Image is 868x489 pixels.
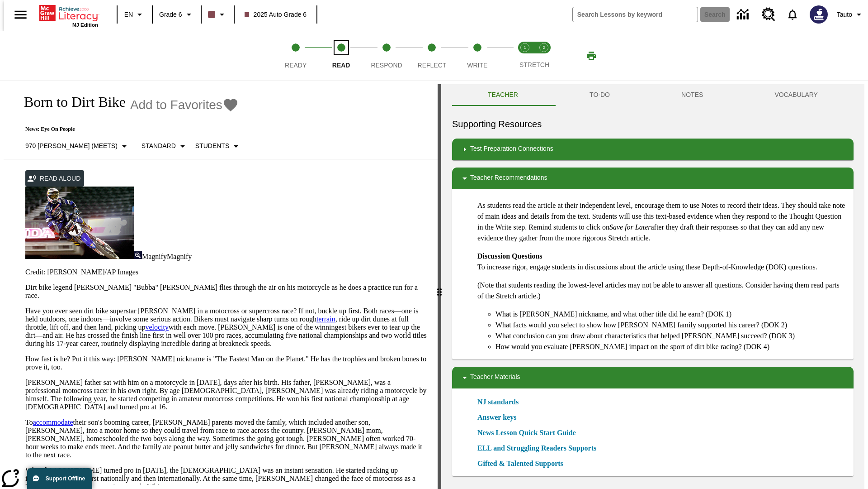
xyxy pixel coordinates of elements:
p: Teacher Materials [470,372,520,383]
a: accommodate [33,418,73,426]
p: Credit: [PERSON_NAME]/AP Images [25,268,427,276]
span: STRETCH [519,61,549,68]
button: Write step 5 of 5 [451,31,504,81]
input: search field [573,7,698,22]
span: EN [124,10,133,19]
a: ELL and Struggling Readers Supports [477,443,602,454]
span: Ready [285,62,307,69]
div: Test Preparation Connections [452,139,854,160]
button: Print [577,48,606,64]
em: Save for Later [609,223,651,231]
button: Read step 2 of 5 [315,31,367,81]
p: Teacher Recommendations [470,173,547,184]
button: Language: EN, Select a language [120,6,149,23]
button: Reflect step 4 of 5 [406,31,458,81]
a: Answer keys, Will open in new browser window or tab [477,412,516,423]
p: Test Preparation Connections [470,144,553,155]
h1: Born to Dirt Bike [14,94,126,110]
div: Teacher Recommendations [452,168,854,189]
button: Select a new avatar [804,3,833,26]
span: Respond [371,62,402,69]
p: As students read the article at their independent level, encourage them to use Notes to record th... [477,200,846,244]
a: Gifted & Talented Supports [477,458,569,469]
a: Resource Center, Will open in new tab [756,2,781,27]
button: VOCABULARY [739,84,854,106]
button: Read Aloud [25,170,84,187]
p: Dirt bike legend [PERSON_NAME] "Bubba" [PERSON_NAME] flies through the air on his motorcycle as h... [25,283,427,300]
span: Magnify [167,253,192,260]
p: News: Eye On People [14,126,245,133]
img: Avatar [810,5,828,24]
a: Data Center [731,2,756,27]
div: Press Enter or Spacebar and then press right and left arrow keys to move the slider [438,84,441,489]
span: Read [332,62,350,69]
span: Grade 6 [159,10,182,19]
li: What facts would you select to show how [PERSON_NAME] family supported his career? (DOK 2) [495,320,846,331]
button: Ready step 1 of 5 [269,31,322,81]
div: Home [39,3,98,28]
button: Respond step 3 of 5 [360,31,413,81]
button: Profile/Settings [833,6,868,23]
button: Scaffolds, Standard [138,138,192,154]
button: Select Student [192,138,245,154]
span: Add to Favorites [130,98,222,112]
span: Support Offline [46,475,85,482]
img: Magnify [134,251,142,259]
a: News Lesson Quick Start Guide, Will open in new browser window or tab [477,427,576,438]
p: Have you ever seen dirt bike superstar [PERSON_NAME] in a motocross or supercross race? If not, b... [25,307,427,348]
button: Select Lexile, 970 Lexile (Meets) [22,138,133,154]
p: How fast is he? Put it this way: [PERSON_NAME] nickname is "The Fastest Man on the Planet." He ha... [25,355,427,371]
p: 970 [PERSON_NAME] (Meets) [25,141,118,151]
text: 2 [542,45,545,50]
p: [PERSON_NAME] father sat with him on a motorcycle in [DATE], days after his birth. His father, [P... [25,379,427,411]
img: Motocross racer James Stewart flies through the air on his dirt bike. [25,187,134,259]
span: Write [467,62,487,69]
p: Standard [142,141,176,151]
button: Teacher [452,84,554,106]
p: Students [195,141,229,151]
span: Magnify [142,253,167,260]
span: Tauto [837,10,852,19]
div: activity [441,84,864,489]
button: Open side menu [7,1,34,28]
div: reading [4,84,438,484]
button: Grade: Grade 6, Select a grade [156,6,198,23]
button: Support Offline [27,468,92,489]
li: What is [PERSON_NAME] nickname, and what other title did he earn? (DOK 1) [495,309,846,320]
a: terrain [316,315,335,323]
li: What conclusion can you draw about characteristics that helped [PERSON_NAME] succeed? (DOK 3) [495,331,846,341]
strong: Discussion Questions [477,252,542,260]
a: Notifications [781,3,804,26]
span: 2025 Auto Grade 6 [245,10,307,19]
div: Teacher Materials [452,367,854,388]
p: To their son's booming career, [PERSON_NAME] parents moved the family, which included another son... [25,418,427,459]
button: Add to Favorites - Born to Dirt Bike [130,97,239,113]
button: TO-DO [554,84,646,106]
button: NOTES [646,84,739,106]
button: Stretch Respond step 2 of 2 [531,31,557,81]
li: How would you evaluate [PERSON_NAME] impact on the sport of dirt bike racing? (DOK 4) [495,341,846,352]
span: Reflect [418,62,447,69]
p: (Note that students reading the lowest-level articles may not be able to answer all questions. Co... [477,280,846,302]
h6: Supporting Resources [452,117,854,131]
span: NJ Edition [72,22,98,28]
a: NJ standards [477,397,524,407]
a: velocity [145,323,169,331]
button: Class color is dark brown. Change class color [204,6,231,23]
p: To increase rigor, engage students in discussions about the article using these Depth-of-Knowledg... [477,251,846,273]
div: Instructional Panel Tabs [452,84,854,106]
text: 1 [524,45,526,50]
button: Stretch Read step 1 of 2 [512,31,538,81]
